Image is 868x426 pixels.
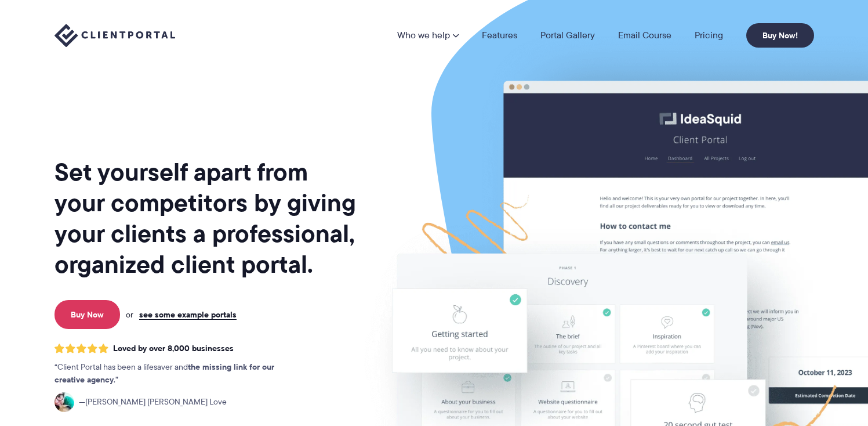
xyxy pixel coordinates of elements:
a: Pricing [695,31,723,40]
span: [PERSON_NAME] [PERSON_NAME] Love [79,396,227,409]
span: or [126,309,133,320]
a: Buy Now [55,300,120,329]
p: Client Portal has been a lifesaver and . [55,361,298,387]
a: Buy Now! [746,23,814,48]
span: Loved by over 8,000 businesses [113,344,234,353]
a: Features [482,31,517,40]
a: Who we help [397,31,459,40]
h1: Set yourself apart from your competitors by giving your clients a professional, organized client ... [55,157,358,280]
a: see some example portals [139,309,237,320]
a: Portal Gallery [540,31,595,40]
a: Email Course [618,31,671,40]
strong: the missing link for our creative agency [55,360,274,386]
